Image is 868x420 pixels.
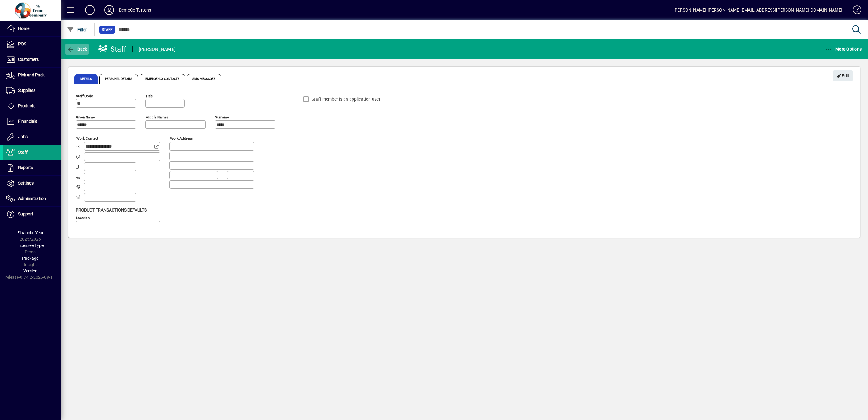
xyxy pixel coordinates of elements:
span: Product Transactions Defaults [76,208,147,212]
div: Staff [98,44,126,54]
span: Reports [18,165,33,170]
a: Products [3,98,61,114]
span: Settings [18,181,34,185]
div: DemoCo Turtons [119,5,151,15]
mat-label: Given name [76,115,95,119]
mat-label: Location [76,216,90,220]
span: Filter [67,27,87,32]
a: Customers [3,52,61,67]
span: Emergency Contacts [140,74,185,84]
a: Administration [3,191,61,206]
button: More Options [824,44,863,55]
a: Pick and Pack [3,68,61,83]
span: Customers [18,57,39,62]
a: Suppliers [3,83,61,98]
span: Details [74,74,98,84]
span: Licensee Type [17,243,44,248]
span: Version [23,268,38,273]
span: More Options [825,47,862,52]
mat-label: Title [146,94,153,98]
a: Home [3,21,61,36]
span: POS [18,42,26,46]
button: Filter [65,24,89,35]
button: Add [80,5,100,15]
mat-label: Surname [215,115,229,119]
span: Personal Details [99,74,138,84]
a: Reports [3,160,61,175]
span: Home [18,26,29,31]
span: Jobs [18,134,28,139]
span: SMS Messages [187,74,221,84]
span: Edit [837,71,850,81]
span: Administration [18,196,46,201]
mat-label: Middle names [146,115,168,119]
div: [PERSON_NAME] [PERSON_NAME][EMAIL_ADDRESS][PERSON_NAME][DOMAIN_NAME] [673,5,842,15]
span: Back [67,47,87,52]
span: Financials [18,119,37,124]
span: Pick and Pack [18,72,44,77]
span: Staff [18,150,28,155]
a: Support [3,207,61,222]
span: Products [18,103,35,108]
a: Financials [3,114,61,129]
span: Support [18,212,33,216]
a: Knowledge Base [848,1,860,21]
span: Suppliers [18,88,35,93]
div: [PERSON_NAME] [139,45,176,54]
span: Financial Year [17,230,44,235]
span: Package [22,256,38,261]
a: Settings [3,176,61,191]
a: Jobs [3,129,61,145]
button: Edit [833,70,853,81]
app-page-header-button: Back [61,44,94,55]
mat-label: Staff Code [76,94,93,98]
button: Back [65,44,89,55]
button: Profile [100,5,119,15]
a: POS [3,37,61,52]
span: Staff [102,27,113,33]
